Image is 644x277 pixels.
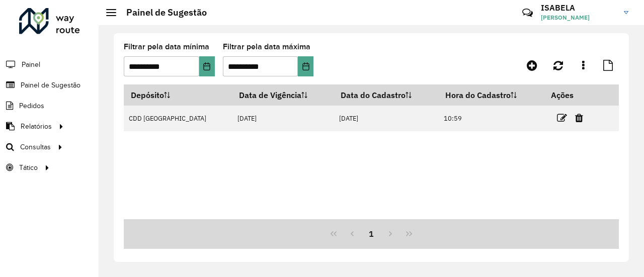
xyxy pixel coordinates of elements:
[541,13,616,22] span: [PERSON_NAME]
[362,224,381,243] button: 1
[541,3,616,13] h3: ISABELA
[199,56,215,76] button: Choose Date
[19,162,38,173] span: Tático
[232,106,334,131] td: [DATE]
[575,111,583,125] a: Excluir
[439,106,544,131] td: 10:59
[298,56,313,76] button: Choose Date
[124,84,232,106] th: Depósito
[334,106,439,131] td: [DATE]
[22,59,40,70] span: Painel
[223,41,310,53] label: Filtrar pela data máxima
[19,101,44,111] span: Pedidos
[124,106,232,131] td: CDD [GEOGRAPHIC_DATA]
[544,84,604,106] th: Ações
[517,2,538,24] a: Contato Rápido
[557,111,567,125] a: Editar
[334,84,439,106] th: Data do Cadastro
[21,121,52,132] span: Relatórios
[20,142,51,152] span: Consultas
[439,84,544,106] th: Hora do Cadastro
[116,7,207,18] h2: Painel de Sugestão
[124,41,209,53] label: Filtrar pela data mínima
[232,84,334,106] th: Data de Vigência
[21,80,80,90] span: Painel de Sugestão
